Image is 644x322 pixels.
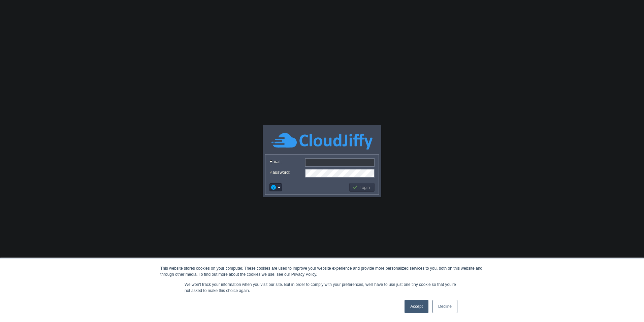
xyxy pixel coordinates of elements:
a: Decline [432,300,457,313]
label: Password: [269,169,304,176]
p: We won't track your information when you visit our site. But in order to comply with your prefere... [185,281,459,294]
label: Email: [269,158,304,165]
button: Login [352,184,372,190]
img: CloudJiffy [271,132,373,151]
a: Accept [405,300,428,313]
div: This website stores cookies on your computer. These cookies are used to improve your website expe... [160,265,484,277]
